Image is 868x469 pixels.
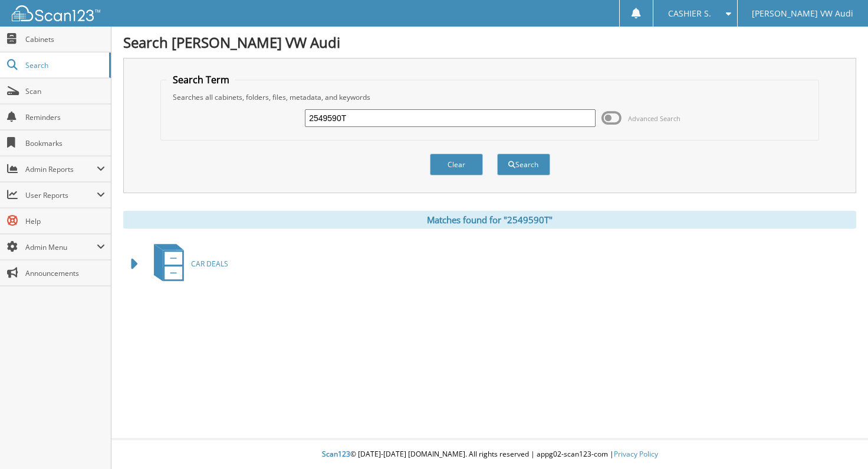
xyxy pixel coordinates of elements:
span: Help [25,216,105,226]
span: Scan123 [322,449,350,459]
span: Admin Menu [25,242,97,252]
legend: Search Term [167,73,235,86]
span: Cabinets [25,34,105,44]
span: Announcements [25,268,105,278]
button: Clear [430,154,483,175]
button: Search [497,154,550,175]
a: CAR DEALS [147,240,228,287]
span: [PERSON_NAME] VW Audi [752,10,853,17]
span: CAR DEALS [191,259,228,269]
div: Searches all cabinets, folders, files, metadata, and keywords [167,92,813,102]
img: scan123-logo-white.svg [12,5,100,21]
div: © [DATE]-[DATE] [DOMAIN_NAME]. All rights reserved | appg02-scan123-com | [111,440,868,469]
iframe: Chat Widget [809,412,868,469]
h1: Search [PERSON_NAME] VW Audi [123,32,856,52]
span: Admin Reports [25,164,97,174]
span: User Reports [25,190,97,200]
span: Search [25,60,103,70]
span: Reminders [25,112,105,122]
span: Advanced Search [628,114,680,123]
span: CASHIER S. [668,10,711,17]
span: Scan [25,86,105,96]
div: Matches found for "2549590T" [123,211,856,229]
a: Privacy Policy [614,449,658,459]
span: Bookmarks [25,138,105,148]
